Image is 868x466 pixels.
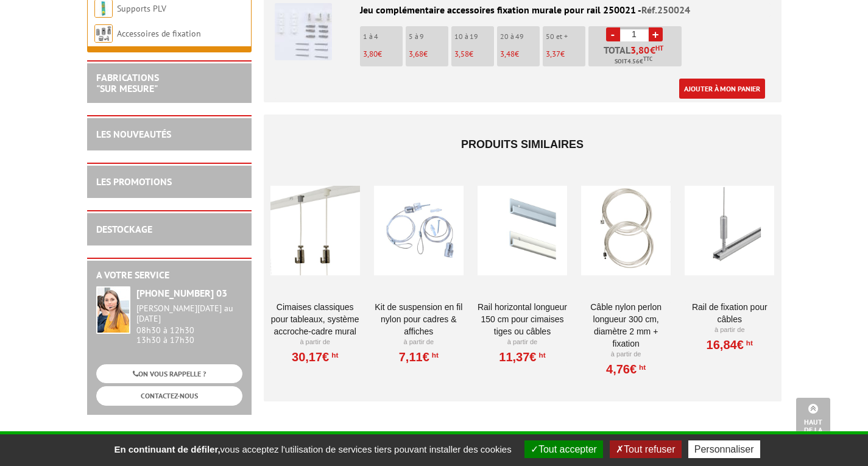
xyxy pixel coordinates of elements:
p: À partir de [270,337,360,347]
div: 08h30 à 12h30 13h30 à 17h30 [136,303,242,345]
a: Rail horizontal longueur 150 cm pour cimaises tiges ou câbles [478,301,567,337]
span: 4.56 [627,57,640,66]
a: Kit de suspension en fil nylon pour cadres & affiches [374,301,464,337]
sup: HT [537,351,546,359]
p: € [409,50,448,58]
p: 10 à 19 [454,32,494,41]
span: 3,80 [363,49,378,59]
h2: A votre service [96,270,242,281]
a: 4,76€HT [606,365,646,373]
p: € [500,50,540,58]
div: Jeu complémentaire accessoires fixation murale pour rail 250021 - [275,3,771,17]
span: vous acceptez l'utilisation de services tiers pouvant installer des cookies [108,444,517,454]
a: Rail de fixation pour câbles [685,301,774,325]
a: 7,11€HT [399,353,439,361]
button: Tout refuser [610,440,681,458]
sup: HT [329,351,338,359]
span: 3,80 [630,45,650,55]
sup: HT [429,351,439,359]
span: Soit € [615,57,652,66]
a: ON VOUS RAPPELLE ? [96,364,242,383]
p: 50 et + [546,32,585,41]
a: 16,84€HT [707,341,753,348]
a: LES PROMOTIONS [96,175,172,188]
sup: HT [637,363,646,372]
p: € [546,50,585,58]
img: Jeu complémentaire accessoires fixation murale pour rail 250021 [275,3,332,60]
a: Haut de la page [796,398,830,448]
p: À partir de [374,337,464,347]
img: widget-service.jpg [96,286,130,334]
a: Cimaises CLASSIQUES pour tableaux, système accroche-cadre mural [270,301,360,337]
span: 3,48 [500,49,515,59]
a: DESTOCKAGE [96,223,152,235]
sup: HT [744,339,753,347]
a: Ajouter à mon panier [679,79,765,99]
span: Produits similaires [461,138,584,150]
strong: En continuant de défiler, [114,444,220,454]
p: À partir de [581,350,671,359]
button: Tout accepter [524,440,603,458]
a: 11,37€HT [499,353,545,361]
a: 30,17€HT [292,353,338,361]
a: - [606,27,620,41]
p: € [363,50,403,58]
a: LES NOUVEAUTÉS [96,128,171,140]
p: 5 à 9 [409,32,448,41]
sup: HT [655,44,663,52]
span: 3,68 [409,49,423,59]
span: € [630,45,663,55]
img: Accessoires de fixation [94,24,113,43]
a: CONTACTEZ-NOUS [96,386,242,405]
button: Personnaliser (fenêtre modale) [688,440,760,458]
strong: [PHONE_NUMBER] 03 [136,287,227,299]
a: Supports PLV [117,3,166,14]
span: 3,37 [546,49,560,59]
p: 1 à 4 [363,32,403,41]
a: FABRICATIONS"Sur Mesure" [96,71,159,94]
p: À partir de [685,325,774,335]
a: Câble nylon perlon longueur 300 cm, diamètre 2 mm + fixation [581,301,671,350]
div: [PERSON_NAME][DATE] au [DATE] [136,303,242,324]
a: + [649,27,663,41]
a: Accessoires de fixation [117,28,201,39]
span: Réf.250024 [641,4,690,16]
sup: TTC [643,55,652,62]
p: À partir de [478,337,567,347]
p: Total [591,45,682,66]
span: 3,58 [454,49,469,59]
p: 20 à 49 [500,32,540,41]
p: € [454,50,494,58]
